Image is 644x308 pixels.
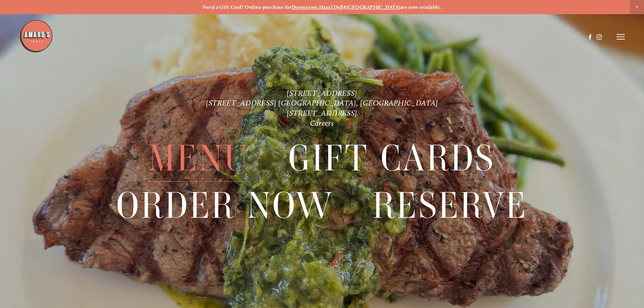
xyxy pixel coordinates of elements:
[287,109,357,118] a: [STREET_ADDRESS]
[202,4,292,10] strong: Need a Gift Card? Online purchase for
[318,4,319,10] strong: ,
[149,135,249,182] a: Menu
[116,182,334,229] a: Order Now
[292,4,318,10] a: Downtown
[288,135,495,182] span: Gift Cards
[206,98,438,108] a: [STREET_ADDRESS] [GEOGRAPHIC_DATA], [GEOGRAPHIC_DATA]
[319,4,343,10] a: Hazel Dell
[288,135,495,182] a: Gift Cards
[287,89,357,98] a: [STREET_ADDRESS]
[149,135,249,182] span: Menu
[343,4,347,10] strong: &
[19,19,53,53] img: Amaro's Table
[400,4,442,10] strong: are now available.
[347,4,400,10] a: [GEOGRAPHIC_DATA]
[310,119,334,128] a: Careers
[373,182,528,229] a: Reserve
